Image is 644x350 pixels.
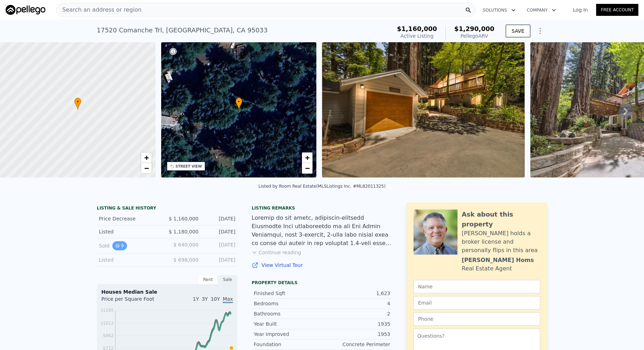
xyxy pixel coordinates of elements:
span: Active Listing [400,33,434,39]
span: $ 698,000 [173,257,198,263]
div: [DATE] [204,241,235,250]
button: Solutions [477,4,521,17]
a: Free Account [596,4,638,16]
tspan: $1165 [100,308,114,313]
div: Loremip do sit ametc, adipiscin-elitsedd Eiusmodte Inci utlaboreetdo ma ali Eni Admin Veniamqui, ... [252,214,392,248]
a: Zoom in [141,152,152,163]
div: Ask about this property [462,210,540,229]
div: 17520 Comanche Trl , [GEOGRAPHIC_DATA] , CA 95033 [97,25,267,35]
div: • [235,98,242,110]
div: 2 [322,310,390,317]
div: 1935 [322,320,390,327]
span: 1Y [193,296,199,302]
div: Listed [99,256,162,263]
span: + [144,153,149,162]
input: Email [413,296,540,310]
span: $1,290,000 [454,25,494,32]
span: Search an address or region [57,6,141,14]
div: 4 [322,300,390,307]
span: $ 1,180,000 [169,229,198,235]
button: View historical data [112,241,127,250]
button: Continue reading [252,249,301,256]
input: Name [413,280,540,293]
span: $1,160,000 [397,25,437,32]
span: $ 1,160,000 [169,216,198,221]
div: Price Decrease [99,215,162,222]
div: STREET VIEW [176,164,202,169]
div: Listing remarks [252,205,392,211]
div: Foundation [254,341,322,348]
div: [PERSON_NAME] Homs [462,256,534,264]
div: Listed by Room Real Estate (MLSListings Inc. #ML82011325) [258,184,385,189]
div: Sold [99,241,162,250]
div: 1,623 [322,290,390,297]
span: − [144,164,149,173]
div: LISTING & SALE HISTORY [97,205,238,212]
span: − [305,164,310,173]
div: Rent [198,275,218,284]
div: Bedrooms [254,300,322,307]
span: • [235,99,242,105]
div: Concrete Perimeter [322,341,390,348]
img: Pellego [6,5,45,15]
div: 1953 [322,331,390,338]
div: [PERSON_NAME] holds a broker license and personally flips in this area [462,229,540,255]
span: Max [223,296,233,303]
div: Listed [99,228,162,235]
div: Sale [218,275,238,284]
span: 10Y [211,296,220,302]
tspan: $1012 [100,321,114,326]
div: Real Estate Agent [462,264,512,273]
div: Price per Square Foot [101,295,167,307]
div: Year Built [254,320,322,327]
div: [DATE] [204,215,235,222]
div: • [74,98,81,110]
a: Log In [564,6,596,13]
a: Zoom in [302,152,312,163]
div: Bathrooms [254,310,322,317]
span: • [74,99,81,105]
div: Year Improved [254,331,322,338]
button: SAVE [506,25,530,37]
tspan: $862 [103,333,114,338]
span: 3Y [202,296,208,302]
span: $ 640,000 [173,242,198,248]
div: Pellego ARV [454,32,494,39]
div: Property details [252,280,392,286]
span: + [305,153,310,162]
div: [DATE] [204,256,235,263]
div: [DATE] [204,228,235,235]
div: Houses Median Sale [101,288,233,295]
button: Show Options [533,24,547,38]
button: Company [521,4,562,17]
img: Sale: 167055228 Parcel: 29130887 [322,42,525,177]
a: View Virtual Tour [252,262,392,269]
div: Finished Sqft [254,290,322,297]
a: Zoom out [141,163,152,174]
input: Phone [413,312,540,326]
a: Zoom out [302,163,312,174]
